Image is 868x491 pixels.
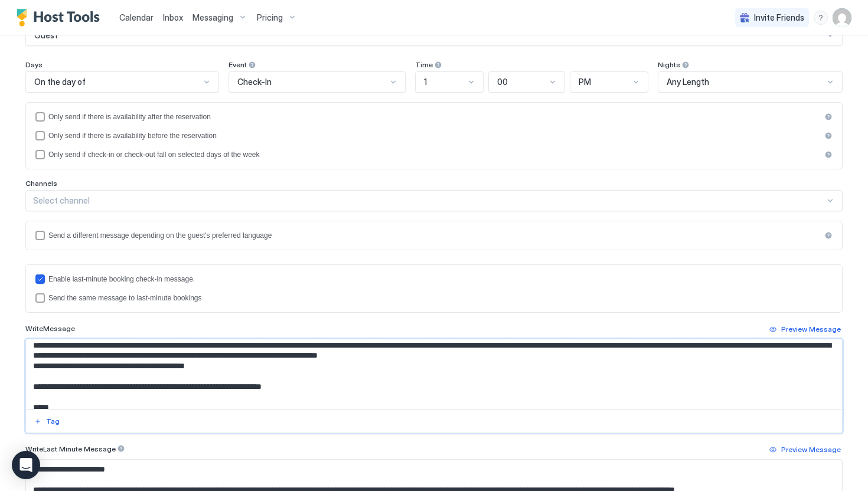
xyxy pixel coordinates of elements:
div: Send the same message to last-minute bookings [48,294,833,302]
div: User profile [833,8,851,27]
span: Check-In [237,77,272,87]
span: Event [229,60,247,69]
textarea: Input Field [26,339,842,409]
span: Invite Friends [754,12,804,23]
div: beforeReservation [35,131,833,140]
div: Open Intercom Messenger [12,451,40,479]
span: PM [579,77,591,87]
div: lastMinuteMessageIsTheSame [35,293,833,303]
div: afterReservation [35,112,833,122]
div: Tag [46,416,60,427]
a: Inbox [163,11,183,24]
div: Send a different message depending on the guest's preferred language [48,231,821,240]
button: Tag [32,414,61,428]
span: Days [25,60,43,69]
span: On the day of [34,77,86,87]
div: Preview Message [781,444,841,455]
span: Channels [25,179,57,188]
div: lastMinuteMessageEnabled [35,274,833,284]
span: Any Length [667,77,709,87]
button: Preview Message [768,322,843,336]
span: Nights [658,60,680,69]
div: Only send if check-in or check-out fall on selected days of the week [48,150,821,159]
span: Calendar [119,12,154,22]
span: 00 [497,77,508,87]
div: menu [814,11,828,25]
div: Preview Message [781,324,841,335]
span: Messaging [192,12,233,23]
div: Only send if there is availability after the reservation [48,113,821,121]
a: Calendar [119,11,154,24]
div: languagesEnabled [35,231,833,240]
span: Write Last Minute Message [25,444,116,453]
span: 1 [424,77,427,87]
a: Host Tools Logo [17,9,105,27]
div: Enable last-minute booking check-in message. [48,275,833,283]
span: Time [415,60,433,69]
div: isLimited [35,150,833,159]
span: Guest [34,30,58,41]
span: Inbox [163,12,183,22]
button: Preview Message [768,443,843,457]
span: Pricing [257,12,283,23]
div: Select channel [33,195,825,206]
span: Write Message [25,324,75,333]
div: Only send if there is availability before the reservation [48,132,821,140]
